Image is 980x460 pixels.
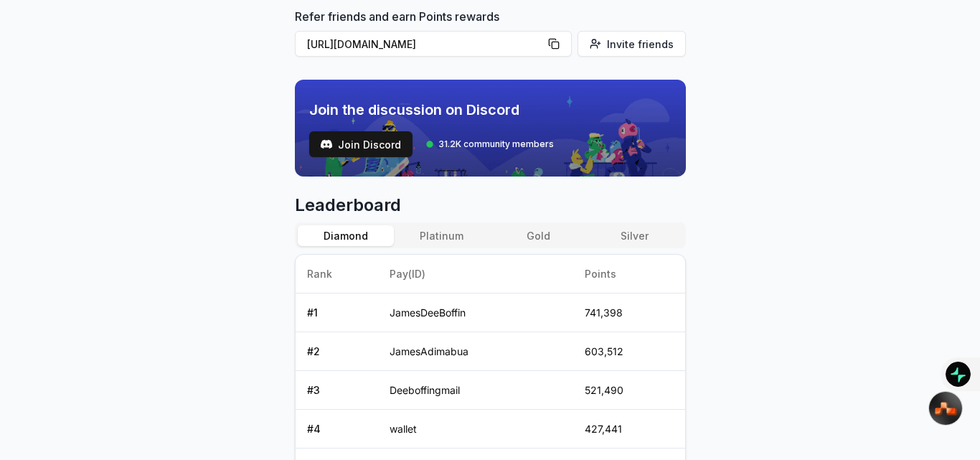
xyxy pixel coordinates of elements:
div: Refer friends and earn Points rewards [295,8,686,62]
button: Platinum [394,225,490,246]
span: Join the discussion on Discord [309,100,554,120]
img: svg+xml,%3Csvg%20xmlns%3D%22http%3A%2F%2Fwww.w3.org%2F2000%2Fsvg%22%20width%3D%2233%22%20height%3... [934,401,958,416]
button: Silver [586,225,682,246]
td: 521,490 [573,371,685,410]
th: Points [573,255,685,294]
td: wallet [378,410,573,449]
button: Join Discord [309,131,413,157]
th: Rank [296,255,379,294]
td: JamesDeeBoffin [378,294,573,332]
span: Invite friends [607,37,674,52]
th: Pay(ID) [378,255,573,294]
span: Join Discord [338,137,401,152]
span: Leaderboard [295,194,686,217]
td: 741,398 [573,294,685,332]
button: Invite friends [578,31,686,57]
td: # 4 [296,410,379,449]
td: Deeboffingmail [378,371,573,410]
a: testJoin Discord [309,131,413,157]
td: 427,441 [573,410,685,449]
img: test [321,139,332,150]
td: # 2 [296,332,379,371]
td: # 1 [296,294,379,332]
img: discord_banner [295,80,686,177]
button: Diamond [298,225,394,246]
td: JamesAdimabua [378,332,573,371]
button: [URL][DOMAIN_NAME] [295,31,572,57]
span: 31.2K community members [438,139,554,150]
td: # 3 [296,371,379,410]
button: Gold [490,225,586,246]
td: 603,512 [573,332,685,371]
